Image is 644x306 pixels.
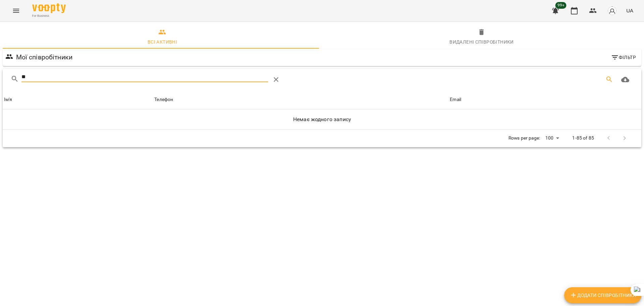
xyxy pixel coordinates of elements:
[21,71,268,82] input: Пошук
[555,2,567,9] span: 99+
[154,96,447,104] span: Телефон
[608,51,639,63] button: Фільтр
[3,69,641,90] div: Table Toolbar
[154,96,173,104] div: Sort
[601,71,618,88] button: Пошук
[617,71,633,88] button: Завантажити CSV
[508,135,540,142] p: Rows per page:
[154,96,173,104] div: Телефон
[4,115,640,124] h6: Немає жодного запису
[450,96,461,104] div: Sort
[450,96,461,104] div: Email
[32,14,66,18] span: For Business
[16,52,73,62] h6: Мої співробітники
[148,38,177,46] div: Всі активні
[449,38,514,46] div: Видалені cпівробітники
[4,96,12,104] div: Sort
[450,96,640,104] span: Email
[543,133,561,143] div: 100
[4,96,152,104] span: Ім'я
[611,53,636,61] span: Фільтр
[4,96,12,104] div: Ім'я
[607,6,617,15] img: avatar_s.png
[572,135,594,142] p: 1-85 of 85
[8,3,24,19] button: Menu
[626,7,633,14] span: UA
[624,4,636,17] button: UA
[32,3,66,13] img: Voopty Logo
